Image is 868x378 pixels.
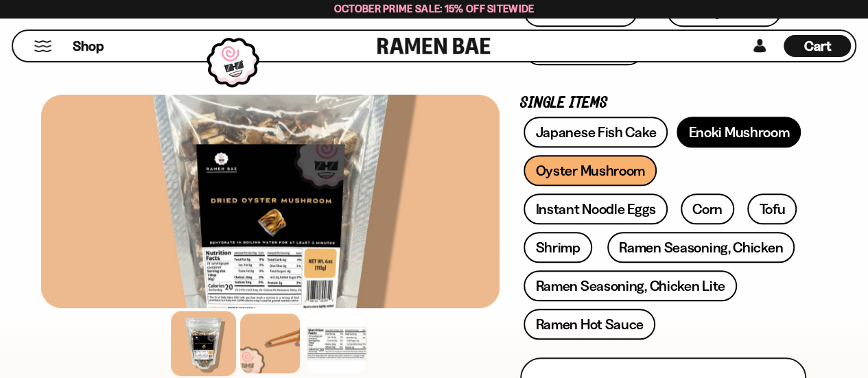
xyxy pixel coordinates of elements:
a: Corn [681,193,734,224]
button: Mobile Menu Trigger [34,40,52,52]
a: Enoki Mushroom [677,117,801,147]
p: Single Items [520,97,806,110]
a: Ramen Seasoning, Chicken [607,232,795,263]
a: Shop [73,35,104,57]
a: Instant Noodle Eggs [524,193,667,224]
a: Tofu [747,193,797,224]
a: Ramen Hot Sauce [524,309,655,340]
div: Cart [784,31,851,61]
a: Japanese Fish Cake [524,117,668,147]
span: October Prime Sale: 15% off Sitewide [334,2,535,15]
span: Shop [73,37,104,56]
span: Cart [804,38,831,54]
a: Ramen Seasoning, Chicken Lite [524,270,736,301]
a: Shrimp [524,232,591,263]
